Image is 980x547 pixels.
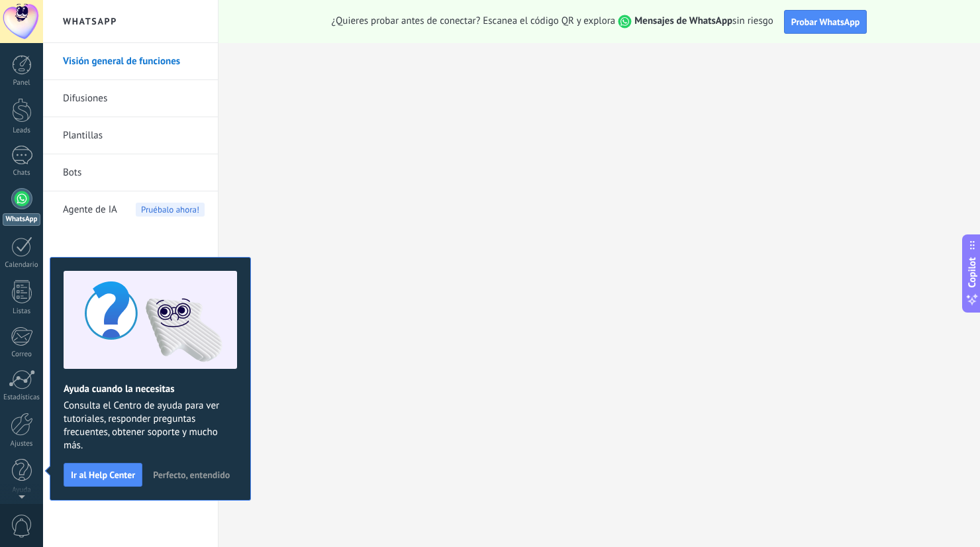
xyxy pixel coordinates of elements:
[63,154,205,191] a: Bots
[3,126,41,135] div: Leads
[3,261,41,270] div: Calendario
[43,80,218,117] li: Difusiones
[634,15,732,27] strong: Mensajes de WhatsApp
[3,169,41,177] div: Chats
[3,393,41,402] div: Estadísticas
[3,79,41,87] div: Panel
[63,191,117,228] span: Agente de IA
[965,258,979,288] span: Copilot
[63,117,205,154] a: Plantillas
[64,463,142,487] button: Ir al Help Center
[3,350,41,359] div: Correo
[3,307,41,316] div: Listas
[147,465,236,485] button: Perfecto, entendido
[64,399,237,452] span: Consulta el Centro de ayuda para ver tutoriales, responder preguntas frecuentes, obtener soporte ...
[153,470,230,479] span: Perfecto, entendido
[3,440,41,448] div: Ajustes
[71,470,135,479] span: Ir al Help Center
[784,10,867,34] button: Probar WhatsApp
[43,43,218,80] li: Visión general de funciones
[43,117,218,154] li: Plantillas
[64,383,237,395] h2: Ayuda cuando la necesitas
[43,191,218,228] li: Agente de IA
[136,203,205,217] span: Pruébalo ahora!
[791,16,860,28] span: Probar WhatsApp
[332,15,773,28] span: ¿Quieres probar antes de conectar? Escanea el código QR y explora sin riesgo
[43,154,218,191] li: Bots
[63,80,205,117] a: Difusiones
[63,43,205,80] a: Visión general de funciones
[3,213,40,226] div: WhatsApp
[63,191,205,228] a: Agente de IAPruébalo ahora!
